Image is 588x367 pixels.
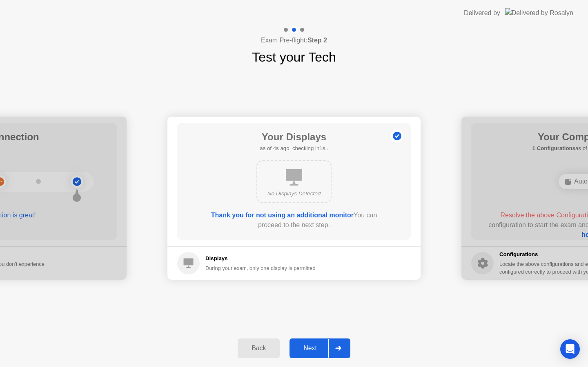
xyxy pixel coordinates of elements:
[252,47,336,67] h1: Test your Tech
[238,338,280,358] button: Back
[205,254,316,263] h5: Displays
[560,339,580,359] div: Open Intercom Messenger
[464,8,500,18] div: Delivered by
[292,345,328,352] div: Next
[260,130,328,144] h1: Your Displays
[264,190,324,198] div: No Displays Detected
[260,144,328,153] h5: as of 4s ago, checking in1s..
[205,264,316,272] div: During your exam, only one display is permitted
[261,35,327,45] h4: Exam Pre-flight:
[211,212,354,219] b: Thank you for not using an additional monitor
[290,338,350,358] button: Next
[307,37,327,44] b: Step 2
[240,345,277,352] div: Back
[505,8,573,18] img: Delivered by Rosalyn
[200,210,388,230] div: You can proceed to the next step.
